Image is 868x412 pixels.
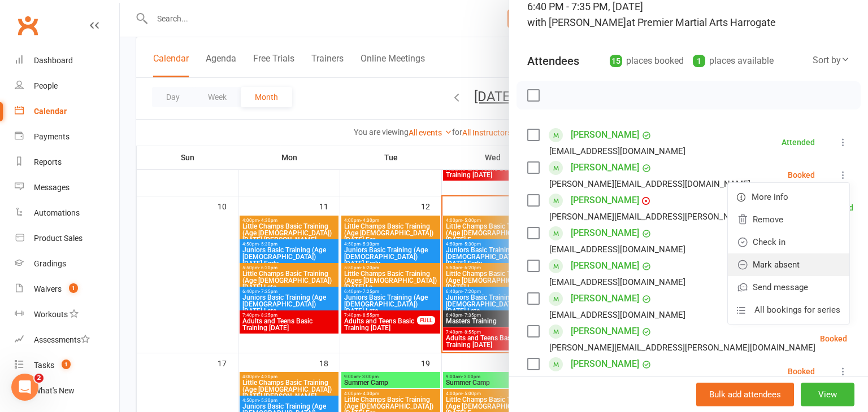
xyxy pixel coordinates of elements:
div: Assessments [34,335,90,344]
a: [PERSON_NAME] [571,257,639,275]
a: Tasks 1 [15,353,119,378]
div: [EMAIL_ADDRESS][DOMAIN_NAME] [549,275,685,290]
a: Assessments [15,327,119,353]
a: [PERSON_NAME] [571,355,639,373]
span: 2 [34,374,44,383]
a: Gradings [15,251,119,277]
div: Gradings [34,259,66,268]
a: Automations [15,200,119,226]
button: Bulk add attendees [696,383,794,406]
span: 1 [62,360,71,369]
a: [PERSON_NAME] [571,191,639,209]
div: Calendar [34,107,67,116]
a: Remove [728,208,849,231]
div: Booked [820,335,847,343]
a: Send message [728,276,849,299]
div: Messages [34,183,70,192]
a: Waivers 1 [15,277,119,302]
span: with [PERSON_NAME] [527,16,626,28]
a: All bookings for series [728,299,849,321]
div: places booked [610,53,684,69]
a: What's New [15,378,119,404]
div: [PERSON_NAME][EMAIL_ADDRESS][PERSON_NAME][DOMAIN_NAME] [549,340,815,355]
div: [PERSON_NAME][EMAIL_ADDRESS][DOMAIN_NAME] [549,177,750,191]
a: Mark absent [728,253,849,276]
a: More info [728,186,849,208]
a: People [15,73,119,99]
div: Tasks [34,361,54,370]
div: Automations [34,208,80,217]
a: [PERSON_NAME] [571,290,639,308]
div: places available [693,53,774,69]
a: Workouts [15,302,119,327]
a: Payments [15,124,119,150]
button: View [801,383,854,406]
iframe: Intercom live chat [11,374,38,401]
div: Booked [788,171,815,179]
div: 15 [610,55,622,67]
div: Sort by [813,53,850,68]
div: Dashboard [34,56,73,65]
div: Waivers [34,284,62,293]
div: Attended [782,138,815,146]
div: [EMAIL_ADDRESS][DOMAIN_NAME] [549,308,685,322]
div: Workouts [34,310,68,319]
a: Reports [15,150,119,175]
a: [PERSON_NAME] [571,126,639,144]
div: Payments [34,132,70,141]
a: [PERSON_NAME] [571,224,639,242]
div: [EMAIL_ADDRESS][DOMAIN_NAME] [549,144,685,159]
div: [EMAIL_ADDRESS][DOMAIN_NAME] [549,242,685,257]
span: 1 [69,283,78,293]
div: [PERSON_NAME][EMAIL_ADDRESS][PERSON_NAME][DOMAIN_NAME] [549,209,815,224]
a: Check in [728,231,849,253]
a: Messages [15,175,119,200]
div: Booked [788,367,815,375]
div: Attendees [527,53,579,69]
div: What's New [34,386,75,395]
span: More info [752,190,788,204]
a: Calendar [15,99,119,124]
a: Clubworx [14,11,42,40]
div: [EMAIL_ADDRESS][DOMAIN_NAME] [549,373,685,388]
div: Reports [34,157,62,166]
span: All bookings for series [754,303,840,317]
a: Product Sales [15,226,119,251]
a: [PERSON_NAME] [571,322,639,340]
a: Dashboard [15,48,119,73]
a: [PERSON_NAME] [571,159,639,177]
span: at Premier Martial Arts Harrogate [626,16,776,28]
div: 1 [693,55,705,67]
div: Product Sales [34,234,83,243]
div: People [34,81,58,90]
